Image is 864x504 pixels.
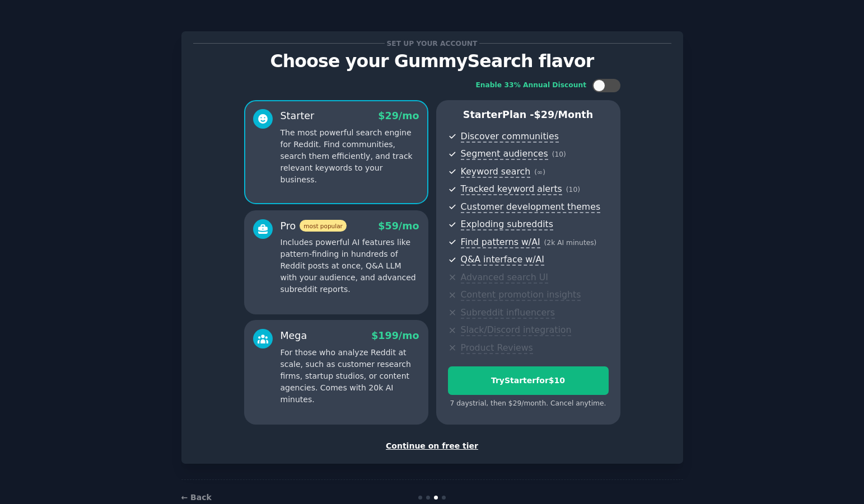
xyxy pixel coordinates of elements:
span: Find patterns w/AI [461,237,540,248]
span: Set up your account [385,37,479,49]
span: Content promotion insights [461,289,581,301]
span: Advanced search UI [461,272,548,284]
span: ( 10 ) [566,186,580,194]
div: Enable 33% Annual Discount [476,81,587,91]
button: TryStarterfor$10 [448,366,609,395]
span: most popular [300,220,347,232]
span: ( 2k AI minutes ) [544,239,597,247]
span: $ 59 /mo [378,220,419,232]
p: Includes powerful AI features like pattern-finding in hundreds of Reddit posts at once, Q&A LLM w... [281,237,419,295]
span: Slack/Discord integration [461,324,572,336]
p: Starter Plan - [448,108,609,122]
span: ( 10 ) [552,150,566,158]
span: Product Reviews [461,342,533,354]
span: Discover communities [461,131,559,143]
div: Continue on free tier [193,440,671,452]
div: Mega [281,329,307,343]
span: ( ∞ ) [534,168,545,176]
span: Keyword search [461,166,531,178]
span: Q&A interface w/AI [461,254,544,266]
span: $ 29 /month [534,109,594,120]
div: 7 days trial, then $ 29 /month . Cancel anytime. [448,399,609,409]
span: $ 29 /mo [378,110,419,121]
a: ← Back [181,493,212,502]
div: Starter [281,109,315,123]
span: $ 199 /mo [371,330,419,341]
p: The most powerful search engine for Reddit. Find communities, search them efficiently, and track ... [281,127,419,186]
div: Pro [281,219,347,233]
span: Segment audiences [461,148,548,160]
span: Subreddit influencers [461,307,555,319]
p: For those who analyze Reddit at scale, such as customer research firms, startup studios, or conte... [281,347,419,406]
span: Customer development themes [461,201,601,213]
span: Tracked keyword alerts [461,183,562,195]
p: Choose your GummySearch flavor [193,51,671,71]
div: Try Starter for $10 [449,375,608,387]
span: Exploding subreddits [461,219,553,230]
